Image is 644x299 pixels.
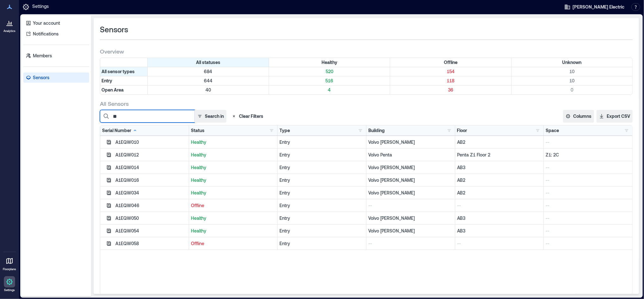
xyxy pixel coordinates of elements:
span: Overview [100,48,124,55]
p: AB2 [457,177,542,183]
div: Space [546,127,559,134]
div: Entry [279,240,364,247]
button: Columns [563,110,594,123]
div: Filter by Type: Open Area & Status: Unknown (0 sensors) [512,86,633,94]
div: A1EQW046 [115,202,187,209]
p: AB3 [457,164,542,171]
div: Type [279,127,290,134]
p: Healthy [191,152,276,158]
p: AB3 [457,228,542,234]
div: A1EQW054 [115,228,187,234]
p: -- [546,139,630,145]
a: Notifications [23,29,89,39]
div: Entry [279,215,364,221]
p: Members [33,53,52,59]
p: 520 [270,68,389,75]
div: Entry [279,190,364,196]
p: Volvo [PERSON_NAME] [368,190,453,196]
p: 10 [513,78,631,84]
button: [PERSON_NAME] Electric [562,2,626,12]
div: Entry [279,177,364,183]
div: Floor [457,127,467,134]
p: -- [457,240,542,247]
p: -- [546,164,630,171]
div: Filter by Type: Entry & Status: Unknown [512,76,633,85]
p: Offline [191,240,276,247]
div: A1EQW058 [115,240,187,247]
div: A1EQW014 [115,164,187,171]
div: Filter by Type: Open Area & Status: Healthy [269,86,390,94]
a: Sensors [23,73,89,83]
span: [PERSON_NAME] Electric [573,4,624,10]
div: Filter by Type: Entry [100,76,148,85]
p: AB2 [457,190,542,196]
p: Analytics [3,29,15,33]
p: Volvo [PERSON_NAME] [368,139,453,145]
p: 36 [391,87,510,93]
p: 40 [149,87,267,93]
p: -- [368,202,453,209]
div: Status [191,127,205,134]
span: All Sensors [100,100,129,107]
div: Filter by Type: Entry & Status: Healthy [269,76,390,85]
p: Your account [33,20,60,26]
p: Healthy [191,177,276,183]
div: A1EQW010 [115,139,187,145]
p: 0 [513,87,631,93]
p: Penta Z1 Floor 2 [457,152,542,158]
p: 644 [149,78,267,84]
p: Healthy [191,190,276,196]
p: -- [546,177,630,183]
p: Notifications [33,31,58,37]
p: Sensors [33,74,49,81]
button: Search in [194,110,226,123]
a: Floorplans [1,253,18,273]
div: Filter by Status: Unknown [512,58,633,67]
span: Sensors [100,24,128,35]
p: 516 [270,78,389,84]
div: Entry [279,202,364,209]
div: Building [368,127,385,134]
div: Filter by Type: Entry & Status: Offline [390,76,512,85]
div: Filter by Type: Open Area & Status: Offline [390,86,512,94]
p: -- [368,240,453,247]
p: Volvo [PERSON_NAME] [368,215,453,221]
p: AB2 [457,139,542,145]
a: Members [23,51,89,61]
div: A1EQW016 [115,177,187,183]
button: Clear Filters [229,110,266,123]
div: Serial Number [102,127,138,134]
p: Volvo [PERSON_NAME] [368,177,453,183]
a: Settings [2,274,17,294]
p: Z1: 2C [546,152,630,158]
div: A1EQW034 [115,190,187,196]
p: Floorplans [3,267,16,271]
p: Volvo Penta [368,152,453,158]
p: Healthy [191,139,276,145]
div: Entry [279,152,364,158]
button: Export CSV [597,110,633,123]
p: Healthy [191,164,276,171]
p: -- [546,215,630,221]
p: AB3 [457,215,542,221]
div: Entry [279,228,364,234]
a: Your account [23,18,89,28]
p: 684 [149,68,267,75]
p: Volvo [PERSON_NAME] [368,164,453,171]
p: -- [546,240,630,247]
p: 154 [391,68,510,75]
p: Healthy [191,215,276,221]
a: Analytics [2,15,17,35]
p: Offline [191,202,276,209]
div: Filter by Status: Healthy [269,58,390,67]
p: Settings [4,288,15,292]
div: A1EQW012 [115,152,187,158]
div: Filter by Type: Open Area [100,86,148,94]
p: 118 [391,78,510,84]
div: All sensor types [100,67,148,76]
div: A1EQW050 [115,215,187,221]
p: -- [546,190,630,196]
div: Entry [279,164,364,171]
p: -- [457,202,542,209]
p: 4 [270,87,389,93]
